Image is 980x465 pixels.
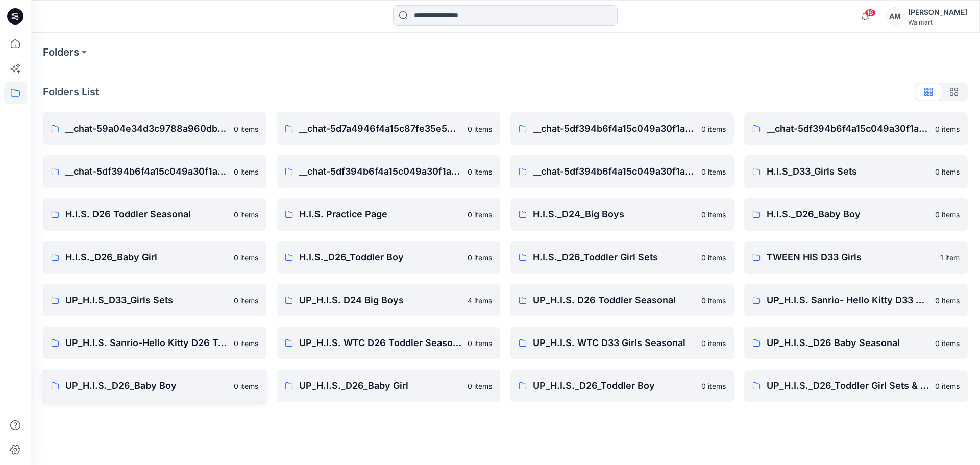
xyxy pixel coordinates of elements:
p: 0 items [468,252,492,263]
p: 0 items [701,252,726,263]
a: H.I.S._D26_Baby Girl0 items [43,241,266,274]
p: __chat-5df394b6f4a15c049a30f1a9-5fc80c83f4a15c77ea02bd14 [299,164,461,179]
p: UP_H.I.S._D26 Baby Seasonal [767,336,929,350]
p: H.I.S. D26 Toddler Seasonal [65,207,228,222]
p: H.I.S._D26_Toddler Girl Sets [533,250,695,264]
a: UP_H.I.S_D33_Girls Sets0 items [43,284,266,316]
a: __chat-5df394b6f4a15c049a30f1a9-5fe20283f4a15cd81e6911540 items [510,155,734,188]
p: 0 items [701,381,726,391]
p: H.I.S._D26_Toddler Boy [299,250,461,264]
a: UP_H.I.S._D26 Baby Seasonal0 items [744,327,968,359]
a: __chat-5df394b6f4a15c049a30f1a9-5ea885e0f4a15c17be65c6c40 items [744,112,968,145]
p: 0 items [234,252,258,263]
p: UP_H.I.S._D26_Baby Girl [299,379,461,393]
p: UP_H.I.S._D26_Toddler Boy [533,379,695,393]
p: UP_H.I.S._D26_Toddler Girl Sets & Dresses [767,379,929,393]
p: UP_H.I.S. WTC D33 Girls Seasonal [533,336,695,350]
p: 0 items [935,209,960,220]
a: TWEEN HIS D33 Girls1 item [744,241,968,274]
a: UP_H.I.S. Sanrio- Hello Kitty D33 Girls0 items [744,284,968,316]
p: H.I.S. Practice Page [299,207,461,222]
a: H.I.S._D24_Big Boys0 items [510,198,734,231]
div: Walmart [908,18,967,26]
a: UP_H.I.S._D26_Baby Boy0 items [43,370,266,402]
p: __chat-5df394b6f4a15c049a30f1a9-5ea88608f4a15c17c164db4e [65,164,228,179]
p: 1 item [940,252,960,263]
p: 0 items [468,166,492,177]
p: 0 items [234,124,258,134]
p: H.I.S._D24_Big Boys [533,207,695,222]
a: H.I.S._D26_Baby Boy0 items [744,198,968,231]
p: 0 items [234,381,258,391]
p: __chat-59a04e34d3c9788a960db54d-5df394b6f4a15c049a30f1a9 [65,121,228,136]
a: UP_H.I.S. WTC D26 Toddler Seasonal0 items [277,327,500,359]
p: 0 items [701,209,726,220]
p: 0 items [935,166,960,177]
a: H.I.S._D26_Toddler Boy0 items [277,241,500,274]
p: 0 items [468,124,492,134]
p: 0 items [468,209,492,220]
a: H.I.S. D26 Toddler Seasonal0 items [43,198,266,231]
a: UP_H.I.S._D26_Toddler Girl Sets & Dresses0 items [744,370,968,402]
p: 0 items [935,124,960,134]
p: UP_H.I.S. Sanrio-Hello Kitty D26 Toddler Girls [65,336,228,350]
p: 0 items [234,209,258,220]
a: H.I.S._D26_Toddler Girl Sets0 items [510,241,734,274]
p: UP_H.I.S. D26 Toddler Seasonal [533,293,695,307]
a: __chat-5df394b6f4a15c049a30f1a9-5ea88608f4a15c17c164db4e0 items [43,155,266,188]
p: H.I.S._D26_Baby Girl [65,250,228,264]
a: H.I.S. Practice Page0 items [277,198,500,231]
p: UP_H.I.S._D26_Baby Boy [65,379,228,393]
div: AM [886,7,904,26]
p: 0 items [468,381,492,391]
p: UP_H.I.S_D33_Girls Sets [65,293,228,307]
p: __chat-5d7a4946f4a15c87fe35e50d-5df394b6f4a15c049a30f1a9 [299,121,461,136]
p: 0 items [234,166,258,177]
p: 0 items [701,166,726,177]
span: 16 [865,9,876,17]
a: UP_H.I.S._D26_Toddler Boy0 items [510,370,734,402]
a: UP_H.I.S. WTC D33 Girls Seasonal0 items [510,327,734,359]
p: 4 items [468,295,492,306]
p: 0 items [468,338,492,349]
p: 0 items [701,338,726,349]
a: Folders [43,45,79,59]
a: UP_H.I.S. Sanrio-Hello Kitty D26 Toddler Girls0 items [43,327,266,359]
a: UP_H.I.S._D26_Baby Girl0 items [277,370,500,402]
p: UP_H.I.S. WTC D26 Toddler Seasonal [299,336,461,350]
p: UP_H.I.S. D24 Big Boys [299,293,461,307]
div: [PERSON_NAME] [908,6,967,18]
p: TWEEN HIS D33 Girls [767,250,934,264]
p: Folders List [43,84,99,100]
p: UP_H.I.S. Sanrio- Hello Kitty D33 Girls [767,293,929,307]
p: H.I.S._D26_Baby Boy [767,207,929,222]
p: 0 items [935,338,960,349]
a: __chat-59a04e34d3c9788a960db54d-5df394b6f4a15c049a30f1a90 items [43,112,266,145]
p: 0 items [234,295,258,306]
p: 0 items [935,295,960,306]
a: H.I.S_D33_Girls Sets0 items [744,155,968,188]
a: UP_H.I.S. D26 Toddler Seasonal0 items [510,284,734,316]
a: __chat-5df394b6f4a15c049a30f1a9-5ea88596f4a15c17be65c6b80 items [510,112,734,145]
a: __chat-5d7a4946f4a15c87fe35e50d-5df394b6f4a15c049a30f1a90 items [277,112,500,145]
a: UP_H.I.S. D24 Big Boys4 items [277,284,500,316]
p: 0 items [234,338,258,349]
p: 0 items [701,295,726,306]
p: 0 items [935,381,960,391]
p: __chat-5df394b6f4a15c049a30f1a9-5ea88596f4a15c17be65c6b8 [533,121,695,136]
p: __chat-5df394b6f4a15c049a30f1a9-5fe20283f4a15cd81e691154 [533,164,695,179]
a: __chat-5df394b6f4a15c049a30f1a9-5fc80c83f4a15c77ea02bd140 items [277,155,500,188]
p: 0 items [701,124,726,134]
p: __chat-5df394b6f4a15c049a30f1a9-5ea885e0f4a15c17be65c6c4 [767,121,929,136]
p: H.I.S_D33_Girls Sets [767,164,929,179]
